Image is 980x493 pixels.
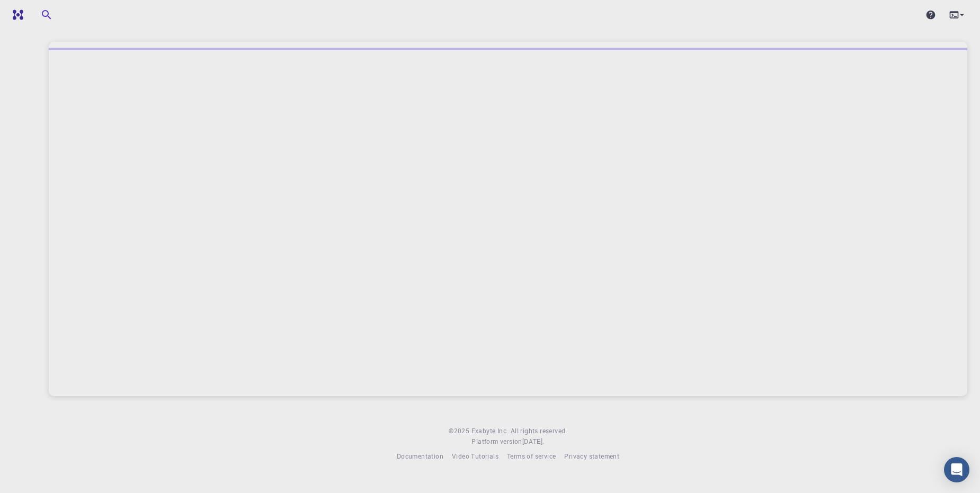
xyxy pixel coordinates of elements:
[944,457,969,482] div: Open Intercom Messenger
[511,426,567,436] span: All rights reserved.
[452,452,498,460] span: Video Tutorials
[564,452,619,460] span: Privacy statement
[564,451,619,462] a: Privacy statement
[471,436,522,447] span: Platform version
[471,426,509,435] span: Exabyte Inc.
[507,451,556,462] a: Terms of service
[449,426,471,436] span: © 2025
[522,437,545,445] span: [DATE] .
[522,436,545,447] a: [DATE].
[397,451,443,462] a: Documentation
[452,451,498,462] a: Video Tutorials
[8,10,23,20] img: logo
[507,452,556,460] span: Terms of service
[397,452,443,460] span: Documentation
[471,426,509,436] a: Exabyte Inc.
